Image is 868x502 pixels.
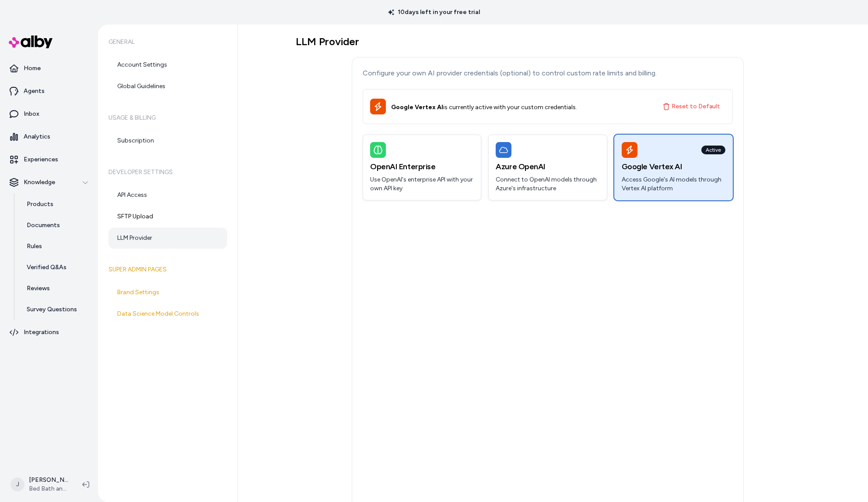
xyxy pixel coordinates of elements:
h6: Usage & Billing [108,106,227,130]
p: Survey Questions [27,305,77,314]
p: Verified Q&As [27,263,66,272]
button: J[PERSON_NAME]Bed Bath and Beyond [5,470,75,498]
a: LLM Provider [108,228,227,249]
a: Inbox [3,103,94,125]
a: Analytics [3,126,94,147]
button: Reset to Default [658,99,725,114]
p: Home [24,64,41,73]
p: Rules [27,242,42,251]
p: Analytics [24,132,50,141]
img: alby Logo [9,36,52,48]
a: Data Science Model Controls [108,303,227,324]
h1: LLM Provider [296,35,800,48]
a: Account Settings [108,54,227,75]
strong: Google Vertex AI [391,103,443,111]
p: Integrations [24,328,59,337]
a: Verified Q&As [18,257,94,278]
p: 10 days left in your free trial [383,8,485,17]
span: J [10,477,24,491]
span: Bed Bath and Beyond [29,484,68,493]
h6: Super Admin Pages [108,257,227,282]
a: Subscription [108,130,227,151]
button: Knowledge [3,172,94,193]
div: Active [701,146,725,154]
a: Products [18,194,94,215]
a: SFTP Upload [108,206,227,227]
p: Products [27,200,53,209]
div: is currently active with your custom credentials. [391,103,652,112]
a: Agents [3,81,94,102]
p: Inbox [24,110,39,118]
a: API Access [108,185,227,206]
h3: OpenAI Enterprise [370,160,474,173]
h6: General [108,30,227,54]
a: Reviews [18,278,94,299]
p: Experiences [24,155,58,164]
h3: Google Vertex AI [622,160,725,173]
p: Configure your own AI provider credentials (optional) to control custom rate limits and billing. [363,68,733,78]
a: Documents [18,215,94,236]
p: Connect to OpenAI models through Azure's infrastructure [496,175,599,193]
p: Documents [27,221,60,230]
p: [PERSON_NAME] [29,476,68,484]
a: Survey Questions [18,299,94,320]
p: Knowledge [24,178,55,187]
a: Brand Settings [108,282,227,303]
a: Rules [18,236,94,257]
p: Agents [24,87,45,96]
a: Experiences [3,149,94,170]
h3: Azure OpenAI [496,160,599,173]
h6: Developer Settings [108,160,227,185]
a: Home [3,58,94,79]
a: Global Guidelines [108,76,227,97]
p: Reviews [27,284,50,293]
p: Use OpenAI's enterprise API with your own API key [370,175,474,193]
p: Access Google's AI models through Vertex AI platform [622,175,725,193]
a: Integrations [3,322,94,343]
